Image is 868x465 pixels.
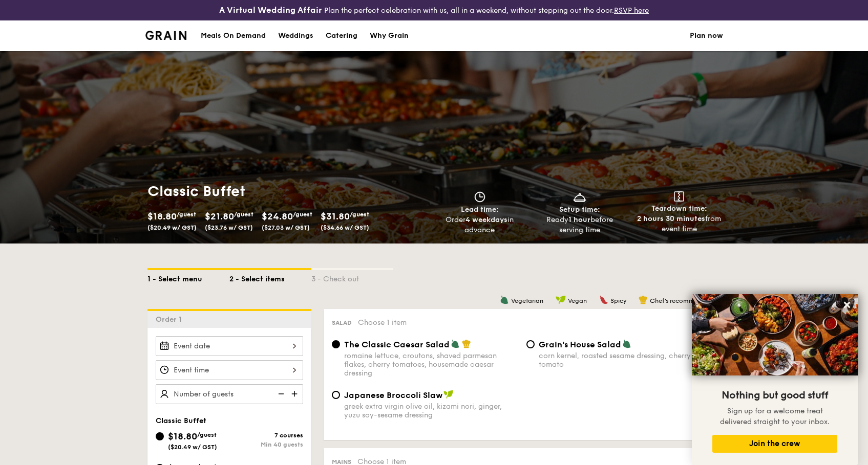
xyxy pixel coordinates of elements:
[262,211,293,222] span: $24.80
[205,211,234,222] span: $21.80
[526,340,535,348] input: Grain's House Saladcorn kernel, roasted sesame dressing, cherry tomato
[156,336,303,356] input: Event date
[177,211,196,218] span: /guest
[332,319,352,326] span: Salad
[461,205,499,214] span: Lead time:
[610,297,626,304] span: Spicy
[344,351,518,378] div: romaine lettuce, croutons, shaved parmesan flakes, cherry tomatoes, housemade caesar dressing
[370,20,409,51] div: Why Grain
[321,211,350,222] span: $31.80
[168,444,217,451] span: ($20.49 w/ GST)
[147,211,177,222] span: $18.80
[156,416,206,425] span: Classic Buffet
[465,215,507,224] strong: 4 weekdays
[147,270,229,284] div: 1 - Select menu
[572,191,587,203] img: icon-dish.430c3a2e.svg
[156,432,164,440] input: $18.80/guest($20.49 w/ GST)7 coursesMin 40 guests
[651,204,707,213] span: Teardown time:
[272,20,320,51] a: Weddings
[147,182,430,201] h1: Classic Buffet
[156,360,303,380] input: Event time
[278,20,313,51] div: Weddings
[622,339,631,348] img: icon-vegetarian.fe4039eb.svg
[539,340,621,349] span: Grain's House Salad
[650,297,721,304] span: Chef's recommendation
[839,297,855,313] button: Close
[293,211,312,218] span: /guest
[534,215,625,235] div: Ready before serving time
[145,4,724,16] div: Plan the perfect celebration with us, all in a weekend, without stepping out the door.
[197,431,217,438] span: /guest
[511,297,543,304] span: Vegetarian
[568,215,590,224] strong: 1 hour
[229,441,303,448] div: Min 40 guests
[692,294,858,375] img: DSC07876-Edit02-Large.jpeg
[332,340,340,348] input: The Classic Caesar Saladromaine lettuce, croutons, shaved parmesan flakes, cherry tomatoes, house...
[434,215,526,235] div: Order in advance
[539,351,713,369] div: corn kernel, roasted sesame dressing, cherry tomato
[145,31,187,40] a: Logotype
[320,20,364,51] a: Catering
[229,270,311,284] div: 2 - Select items
[311,270,393,284] div: 3 - Check out
[321,224,369,231] span: ($34.66 w/ GST)
[332,391,340,399] input: Japanese Broccoli Slawgreek extra virgin olive oil, kizami nori, ginger, yuzu soy-sesame dressing
[674,191,684,202] img: icon-teardown.65201eee.svg
[690,20,723,51] a: Plan now
[147,224,197,231] span: ($20.49 w/ GST)
[451,339,460,348] img: icon-vegetarian.fe4039eb.svg
[219,4,322,16] h4: A Virtual Wedding Affair
[462,339,471,348] img: icon-chef-hat.a58ddaea.svg
[350,211,369,218] span: /guest
[720,407,830,426] span: Sign up for a welcome treat delivered straight to your inbox.
[195,20,272,51] a: Meals On Demand
[556,295,566,304] img: icon-vegan.f8ff3823.svg
[201,20,266,51] div: Meals On Demand
[637,214,705,223] strong: 2 hours 30 minutes
[205,224,253,231] span: ($23.76 w/ GST)
[364,20,415,51] a: Why Grain
[712,435,837,453] button: Join the crew
[344,390,442,400] span: Japanese Broccoli Slaw
[722,389,828,402] span: Nothing but good stuff
[568,297,587,304] span: Vegan
[288,384,303,404] img: icon-add.58712e84.svg
[262,224,310,231] span: ($27.03 w/ GST)
[443,390,454,399] img: icon-vegan.f8ff3823.svg
[156,315,186,324] span: Order 1
[234,211,253,218] span: /guest
[229,432,303,439] div: 7 courses
[156,384,303,404] input: Number of guests
[633,214,725,234] div: from event time
[639,295,648,304] img: icon-chef-hat.a58ddaea.svg
[344,340,450,349] span: The Classic Caesar Salad
[472,191,488,203] img: icon-clock.2db775ea.svg
[500,295,509,304] img: icon-vegetarian.fe4039eb.svg
[344,402,518,419] div: greek extra virgin olive oil, kizami nori, ginger, yuzu soy-sesame dressing
[326,20,357,51] div: Catering
[168,431,197,442] span: $18.80
[145,31,187,40] img: Grain
[559,205,600,214] span: Setup time:
[358,318,407,327] span: Choose 1 item
[614,6,649,15] a: RSVP here
[272,384,288,404] img: icon-reduce.1d2dbef1.svg
[599,295,608,304] img: icon-spicy.37a8142b.svg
